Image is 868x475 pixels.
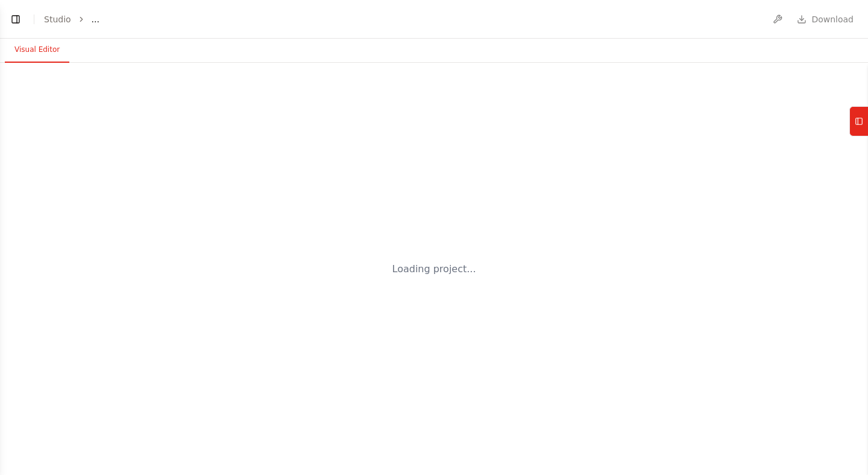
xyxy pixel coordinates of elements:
button: Visual Editor [5,37,69,63]
button: Show left sidebar [7,11,24,28]
div: Loading project... [392,262,476,276]
a: Studio [44,14,71,24]
span: ... [92,13,99,25]
nav: breadcrumb [44,13,99,25]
